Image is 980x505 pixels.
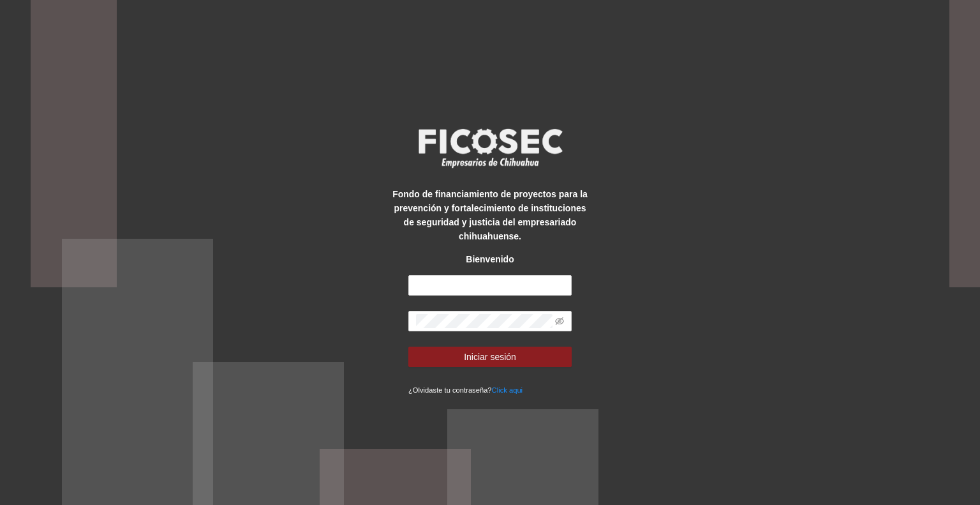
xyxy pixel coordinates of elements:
img: logo [410,124,570,172]
span: eye-invisible [555,317,564,326]
span: Iniciar sesión [464,350,516,364]
small: ¿Olvidaste tu contraseña? [408,386,523,394]
a: Click aqui [492,386,523,394]
strong: Bienvenido [466,254,514,264]
strong: Fondo de financiamiento de proyectos para la prevención y fortalecimiento de instituciones de seg... [392,189,588,241]
button: Iniciar sesión [408,347,572,367]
